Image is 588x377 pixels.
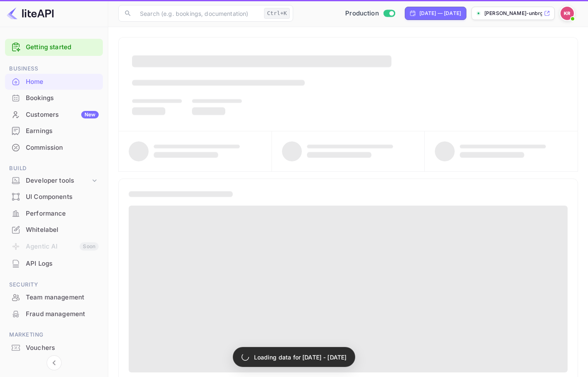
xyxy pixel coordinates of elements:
[5,206,103,221] a: Performance
[26,43,99,52] a: Getting started
[345,9,379,18] span: Production
[26,126,99,136] div: Earnings
[26,343,99,353] div: Vouchers
[5,189,103,204] a: UI Components
[135,5,261,22] input: Search (e.g. bookings, documentation)
[26,93,99,103] div: Bookings
[5,74,103,90] div: Home
[5,74,103,89] a: Home
[5,173,103,188] div: Developer tools
[5,222,103,237] a: Whitelabel
[5,64,103,73] span: Business
[561,7,574,20] img: Kobus Roux
[26,110,99,120] div: Customers
[7,7,54,20] img: LiteAPI logo
[5,306,103,322] div: Fraud management
[47,355,62,370] button: Collapse navigation
[81,111,99,118] div: New
[5,340,103,356] div: Vouchers
[5,256,103,271] a: API Logs
[5,280,103,289] span: Security
[5,206,103,222] div: Performance
[5,90,103,106] a: Bookings
[5,189,103,205] div: UI Components
[5,289,103,305] a: Team management
[5,330,103,339] span: Marketing
[26,259,99,269] div: API Logs
[264,8,290,19] div: Ctrl+K
[5,123,103,139] div: Earnings
[26,309,99,319] div: Fraud management
[5,107,103,123] div: CustomersNew
[26,209,99,219] div: Performance
[26,176,90,186] div: Developer tools
[342,9,398,18] div: Switch to Sandbox mode
[5,340,103,355] a: Vouchers
[5,140,103,156] div: Commission
[419,10,461,17] div: [DATE] — [DATE]
[5,222,103,238] div: Whitelabel
[5,90,103,106] div: Bookings
[484,10,542,17] p: [PERSON_NAME]-unbrg.[PERSON_NAME]...
[26,77,99,87] div: Home
[254,353,347,362] p: Loading data for [DATE] - [DATE]
[405,7,466,20] div: Click to change the date range period
[26,192,99,202] div: UI Components
[5,256,103,272] div: API Logs
[5,39,103,56] div: Getting started
[26,225,99,235] div: Whitelabel
[5,289,103,306] div: Team management
[26,143,99,153] div: Commission
[5,306,103,322] a: Fraud management
[5,123,103,138] a: Earnings
[5,107,103,122] a: CustomersNew
[26,293,99,302] div: Team management
[5,164,103,173] span: Build
[5,140,103,155] a: Commission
